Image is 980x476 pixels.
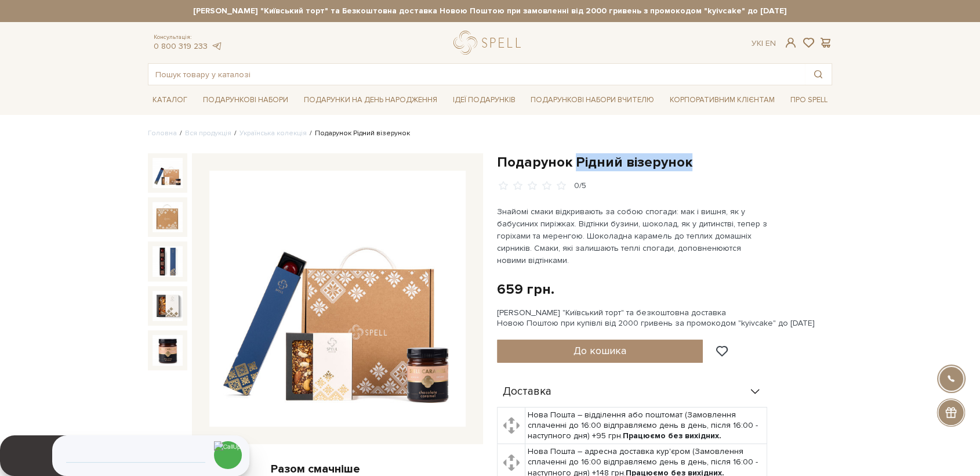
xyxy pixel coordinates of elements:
a: Ідеї подарунків [448,91,520,109]
td: Нова Пошта – відділення або поштомат (Замовлення сплаченні до 16:00 відправляємо день в день, піс... [525,407,767,444]
button: До кошика [497,340,703,363]
li: Подарунок Рідний візерунок [307,128,410,139]
img: Подарунок Рідний візерунок [153,246,183,276]
span: | [761,38,763,48]
a: Українська колекція [239,129,307,138]
a: Подарунки на День народження [299,91,442,109]
div: [PERSON_NAME] "Київський торт" та безкоштовна доставка Новою Поштою при купівлі від 2000 гривень ... [497,308,832,329]
a: Каталог [148,91,192,109]
img: Подарунок Рідний візерунок [153,202,183,232]
a: Подарункові набори [198,91,293,109]
img: Подарунок Рідний візерунок [209,171,466,427]
span: Консультація: [154,34,222,41]
a: Вся продукція [185,129,231,138]
p: Знайомі смаки відкривають за собою спогади: мак і вишня, як у бабусиних пиріжках. Відтінки бузини... [497,205,769,266]
span: Доставка [503,387,551,397]
a: Про Spell [786,91,832,109]
b: Працюємо без вихідних. [623,431,721,441]
strong: [PERSON_NAME] "Київський торт" та Безкоштовна доставка Новою Поштою при замовленні від 2000 гриве... [148,6,832,16]
a: En [765,38,776,48]
a: Головна [148,129,177,138]
a: 0 800 319 233 [154,41,208,51]
a: telegram [210,41,222,51]
a: Подарункові набори Вчителю [526,90,659,110]
a: Корпоративним клієнтам [665,91,779,109]
div: Ук [752,38,776,49]
button: Пошук товару у каталозі [805,64,832,85]
div: 0/5 [574,181,586,192]
img: Подарунок Рідний візерунок [153,158,183,188]
img: Подарунок Рідний візерунок [153,335,183,365]
h1: Подарунок Рідний візерунок [497,153,832,171]
div: 659 грн. [497,280,554,298]
span: До кошика [574,344,626,357]
input: Пошук товару у каталозі [148,64,805,85]
img: Подарунок Рідний візерунок [153,291,183,321]
a: logo [453,31,526,55]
